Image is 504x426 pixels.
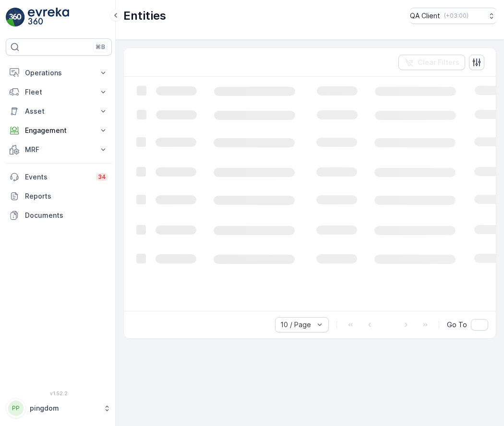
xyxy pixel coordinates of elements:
a: Events34 [6,167,112,187]
button: Operations [6,63,112,83]
button: QA Client(+03:00) [410,8,496,24]
img: logo_light-DOdMpM7g.png [28,8,69,27]
span: v 1.52.2 [6,390,112,396]
p: Documents [25,211,108,220]
a: Reports [6,187,112,206]
p: Fleet [25,87,93,97]
p: Reports [25,191,108,201]
button: PPpingdom [6,398,112,418]
p: Engagement [25,126,93,135]
p: Operations [25,68,93,78]
p: ⌘B [96,43,105,51]
p: ( +03:00 ) [444,12,468,20]
a: Documents [6,206,112,225]
p: 34 [98,173,106,181]
button: Clear Filters [398,55,465,70]
p: pingdom [30,403,98,413]
p: MRF [25,145,93,154]
button: Engagement [6,121,112,140]
button: Asset [6,102,112,121]
p: Events [25,172,90,182]
span: Go To [447,320,467,330]
div: PP [8,401,24,416]
p: Entities [123,8,166,24]
p: QA Client [410,11,440,21]
p: Asset [25,106,93,116]
button: Fleet [6,83,112,102]
p: Clear Filters [418,58,459,67]
img: logo [6,8,25,27]
button: MRF [6,140,112,159]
